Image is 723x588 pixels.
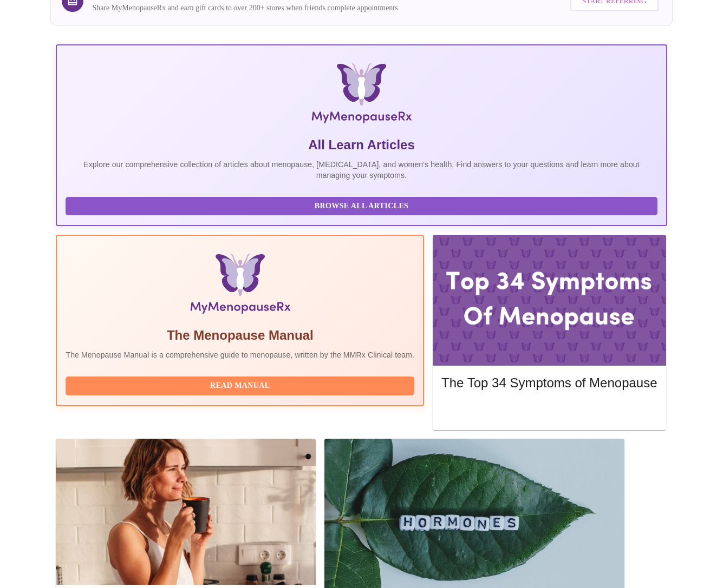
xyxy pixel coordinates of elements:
p: Explore our comprehensive collection of articles about menopause, [MEDICAL_DATA], and women's hea... [66,159,657,181]
img: MyMenopauseRx Logo [158,63,565,128]
h5: All Learn Articles [66,136,657,154]
h5: The Menopause Manual [66,327,414,344]
h5: The Top 34 Symptoms of Menopause [441,374,657,392]
button: Read More [441,402,657,421]
a: Browse All Articles [66,201,660,210]
img: Menopause Manual [121,253,359,318]
a: Read More [441,406,660,415]
a: Read Manual [66,380,417,389]
span: Read More [452,405,646,418]
p: Share MyMenopauseRx and earn gift cards to over 200+ stores when friends complete appointments [92,3,398,14]
span: Read Manual [76,379,403,393]
button: Read Manual [66,376,414,395]
button: Browse All Articles [66,197,657,216]
span: Browse All Articles [76,200,646,213]
p: The Menopause Manual is a comprehensive guide to menopause, written by the MMRx Clinical team. [66,349,414,360]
